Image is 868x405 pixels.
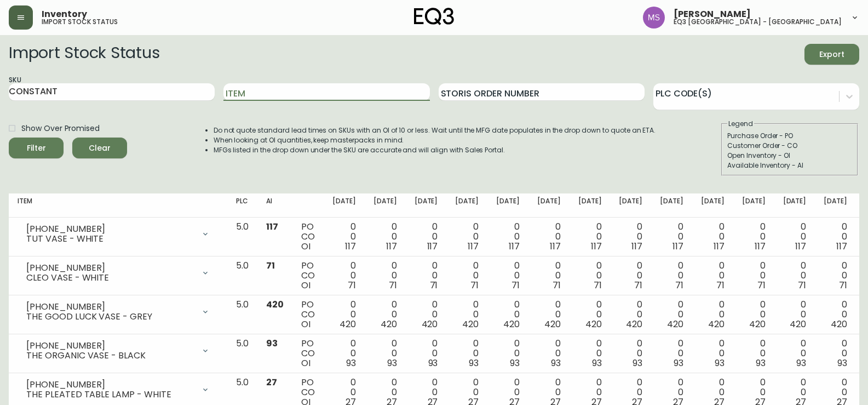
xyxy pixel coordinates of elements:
[389,279,397,292] span: 71
[266,298,284,311] span: 420
[9,193,227,218] th: Item
[783,339,807,368] div: 0 0
[348,279,356,292] span: 71
[18,300,219,324] div: [PHONE_NUMBER]THE GOOD LUCK VASE - GREY
[610,193,651,218] th: [DATE]
[509,240,520,253] span: 117
[701,339,725,368] div: 0 0
[42,10,87,19] span: Inventory
[21,123,100,134] span: Show Over Promised
[742,222,766,252] div: 0 0
[578,300,602,329] div: 0 0
[742,339,766,368] div: 0 0
[790,318,806,330] span: 420
[824,300,847,329] div: 0 0
[18,378,219,402] div: [PHONE_NUMBER]THE PLEATED TABLE LAMP - WHITE
[81,141,118,155] span: Clear
[227,193,257,218] th: PLC
[631,240,642,253] span: 117
[415,339,438,368] div: 0 0
[487,193,528,218] th: [DATE]
[578,222,602,252] div: 0 0
[42,19,118,25] h5: import stock status
[214,126,656,135] li: Do not quote standard lead times on SKUs with an OI of 10 or less. Wait until the MFG date popula...
[26,341,194,351] div: [PHONE_NUMBER]
[332,300,356,329] div: 0 0
[26,312,194,322] div: THE GOOD LUCK VASE - GREY
[675,279,683,292] span: 71
[551,357,561,369] span: 93
[72,138,127,158] button: Clear
[578,339,602,368] div: 0 0
[415,261,438,290] div: 0 0
[332,339,356,368] div: 0 0
[733,193,774,218] th: [DATE]
[674,19,842,25] h5: eq3 [GEOGRAPHIC_DATA] - [GEOGRAPHIC_DATA]
[427,240,438,253] span: 117
[757,279,766,292] span: 71
[714,240,725,253] span: 117
[387,357,397,369] span: 93
[414,8,455,25] img: logo
[26,351,194,361] div: THE ORGANIC VASE - BLACK
[592,357,602,369] span: 93
[346,357,356,369] span: 93
[301,357,311,369] span: OI
[301,300,315,329] div: PO CO
[815,193,856,218] th: [DATE]
[755,240,766,253] span: 117
[386,240,397,253] span: 117
[634,279,642,292] span: 71
[214,145,656,155] li: MFGs listed in the drop down under the SKU are accurate and will align with Sales Portal.
[214,135,656,145] li: When looking at OI quantities, keep masterpacks in mind.
[783,261,807,290] div: 0 0
[26,234,194,244] div: TUT VASE - WHITE
[415,300,438,329] div: 0 0
[257,193,292,218] th: AI
[430,279,438,292] span: 71
[373,261,397,290] div: 0 0
[496,339,520,368] div: 0 0
[422,318,438,330] span: 420
[227,218,257,256] td: 5.0
[373,222,397,252] div: 0 0
[503,318,520,330] span: 420
[837,357,847,369] span: 93
[742,300,766,329] div: 0 0
[301,222,315,252] div: PO CO
[301,279,311,292] span: OI
[340,318,356,330] span: 420
[701,300,725,329] div: 0 0
[26,273,194,283] div: CLEO VASE - WHITE
[839,279,847,292] span: 71
[468,240,479,253] span: 117
[345,240,356,253] span: 117
[783,222,807,252] div: 0 0
[470,279,479,292] span: 71
[796,357,806,369] span: 93
[674,357,683,369] span: 93
[813,48,850,61] span: Export
[496,300,520,329] div: 0 0
[26,224,194,234] div: [PHONE_NUMBER]
[324,193,365,218] th: [DATE]
[783,300,807,329] div: 0 0
[455,339,479,368] div: 0 0
[831,318,847,330] span: 420
[674,10,751,19] span: [PERSON_NAME]
[18,261,219,285] div: [PHONE_NUMBER]CLEO VASE - WHITE
[266,376,277,389] span: 27
[496,261,520,290] div: 0 0
[266,337,278,350] span: 93
[591,240,602,253] span: 117
[26,390,194,400] div: THE PLEATED TABLE LAMP - WHITE
[660,300,683,329] div: 0 0
[619,222,642,252] div: 0 0
[742,261,766,290] div: 0 0
[701,261,725,290] div: 0 0
[381,318,397,330] span: 420
[550,240,561,253] span: 117
[774,193,815,218] th: [DATE]
[26,263,194,273] div: [PHONE_NUMBER]
[701,222,725,252] div: 0 0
